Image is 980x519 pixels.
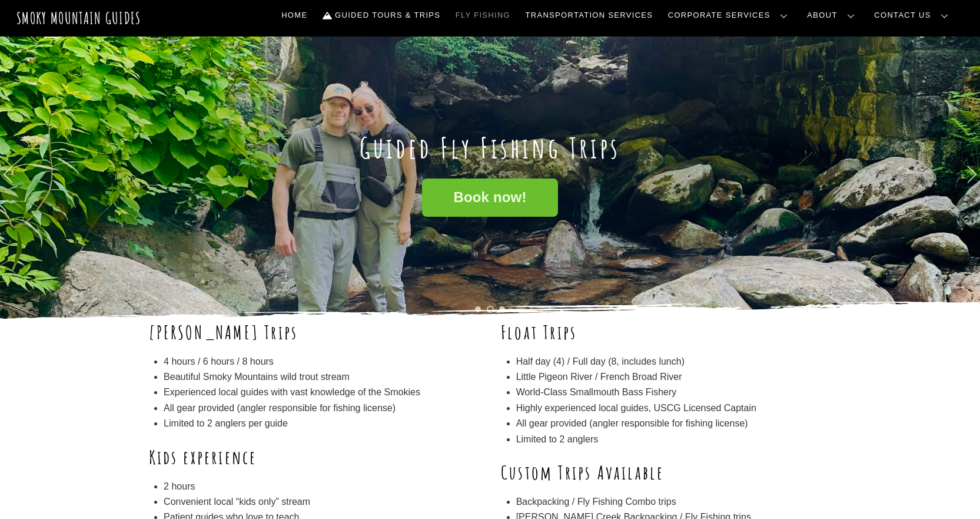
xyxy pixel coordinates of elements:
li: Little Pigeon River / French Broad River [516,369,832,385]
li: Convenient local “kids only” stream [164,494,479,510]
b: Float Trips [501,320,577,344]
li: Beautiful Smoky Mountains wild trout stream [164,369,479,385]
a: Fly Fishing [451,3,515,28]
a: Contact Us [870,3,958,28]
a: Book now! [422,178,557,217]
li: Limited to 2 anglers per guide [164,416,479,431]
li: All gear provided (angler responsible for fishing license) [164,401,479,416]
a: Smoky Mountain Guides [16,8,141,28]
span: Book now! [453,191,526,204]
li: Experienced local guides with vast knowledge of the Smokies [164,385,479,400]
li: 4 hours / 6 hours / 8 hours [164,354,479,369]
a: Home [277,3,312,28]
li: 2 hours [164,479,479,494]
li: Highly experienced local guides, USCG Licensed Captain [516,401,832,416]
li: Backpacking / Fly Fishing Combo trips [516,494,832,510]
h1: Guided Fly Fishing Trips [149,131,832,165]
b: [PERSON_NAME] Trips [149,320,298,344]
a: Corporate Services [663,3,797,28]
a: Guided Tours & Trips [318,3,445,28]
b: Kids experience [149,445,257,469]
li: World-Class Smallmouth Bass Fishery [516,385,832,400]
li: Limited to 2 anglers [516,432,832,447]
b: Custom Trips Available [501,460,664,484]
li: Half day (4) / Full day (8, includes lunch) [516,354,832,369]
a: Transportation Services [521,3,657,28]
a: About [803,3,864,28]
li: All gear provided (angler responsible for fishing license) [516,416,832,431]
